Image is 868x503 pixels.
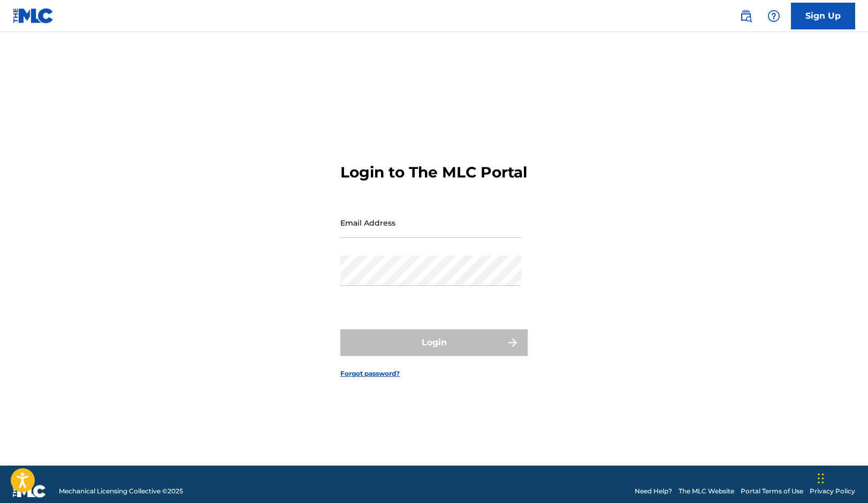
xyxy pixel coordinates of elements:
div: Help [763,5,785,27]
a: Sign Up [791,3,855,29]
img: help [767,10,780,22]
a: Privacy Policy [810,486,855,496]
img: logo [13,485,46,498]
div: Drag [818,462,824,494]
img: MLC Logo [13,8,54,24]
span: Mechanical Licensing Collective © 2025 [59,486,183,496]
a: Forgot password? [340,369,400,378]
iframe: Chat Widget [814,452,868,503]
a: Public Search [735,5,757,27]
h3: Login to The MLC Portal [340,163,527,182]
img: search [740,10,752,22]
a: The MLC Website [679,486,734,496]
a: Portal Terms of Use [741,486,803,496]
a: Need Help? [635,486,672,496]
